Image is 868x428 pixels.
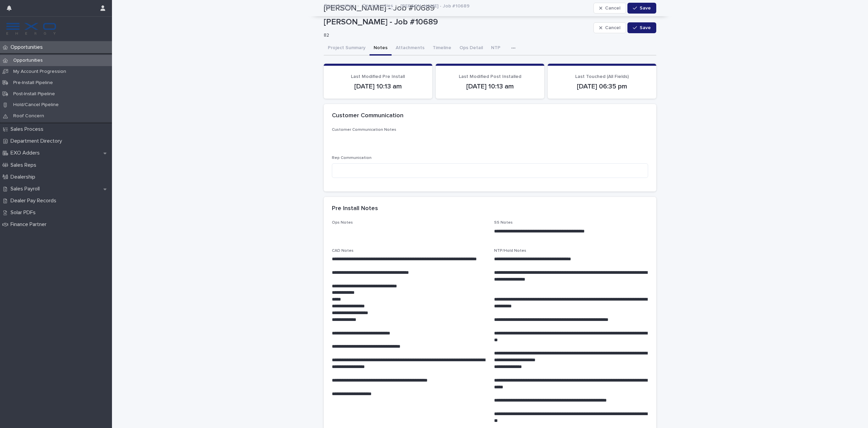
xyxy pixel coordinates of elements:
[8,198,62,204] p: Dealer Pay Records
[8,102,64,108] p: Hold/Cancel Pipeline
[8,58,48,63] p: Opportunities
[324,41,370,56] button: Project Summary
[605,25,620,30] span: Cancel
[370,41,392,56] button: Notes
[332,249,354,253] span: CAD Notes
[494,249,526,253] span: NTP/Hold Notes
[575,74,629,79] span: Last Touched (All Fields)
[8,221,52,228] p: Finance Partner
[627,22,656,33] button: Save
[487,41,505,56] button: NTP
[8,44,48,50] p: Opportunities
[455,41,487,56] button: Ops Detail
[640,25,651,30] span: Save
[332,205,378,212] h2: Pre Install Notes
[593,22,626,33] button: Cancel
[556,82,648,90] p: [DATE] 06:35 pm
[8,113,50,119] p: Roof Concern
[392,41,429,56] button: Attachments
[324,33,588,38] p: 82
[400,2,470,9] p: [PERSON_NAME] - Job #10689
[8,69,72,75] p: My Account Progression
[8,126,49,133] p: Sales Process
[332,112,403,120] h2: Customer Communication
[324,1,355,9] a: Opportunities
[459,74,521,79] span: Last Modified Post Installed
[324,17,591,27] p: [PERSON_NAME] - Job #10689
[8,138,68,144] p: Department Directory
[8,150,45,156] p: EXO Adders
[494,221,513,225] span: SS Notes
[5,22,57,36] img: FKS5r6ZBThi8E5hshIGi
[351,74,405,79] span: Last Modified Pre Install
[8,80,58,86] p: Pre-Install Pipeline
[332,128,396,132] span: Customer Communication Notes
[332,156,372,160] span: Rep Communication
[8,209,41,216] p: Solar PDFs
[8,162,42,168] p: Sales Reps
[362,1,393,9] a: Opportunities
[429,41,455,56] button: Timeline
[332,82,424,90] p: [DATE] 10:13 am
[444,82,536,90] p: [DATE] 10:13 am
[8,91,60,97] p: Post-Install Pipeline
[8,186,45,192] p: Sales Payroll
[8,174,41,180] p: Dealership
[332,221,353,225] span: Ops Notes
